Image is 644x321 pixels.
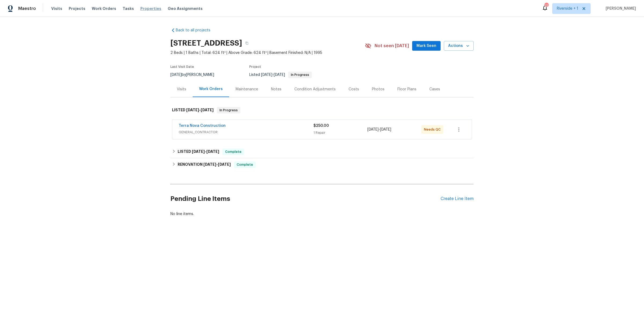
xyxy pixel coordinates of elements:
span: - [203,163,231,166]
h6: LISTED [172,107,214,113]
button: Actions [444,41,474,51]
button: Copy Address [242,38,252,48]
div: Maintenance [236,87,258,92]
div: LISTED [DATE]-[DATE]Complete [170,145,474,158]
span: In Progress [217,108,240,113]
div: Photos [372,87,385,92]
span: Complete [223,149,244,154]
span: Listed [249,73,312,77]
span: Maestro [18,6,36,11]
span: [DATE] [380,128,391,131]
h6: LISTED [178,149,219,155]
span: - [186,108,214,112]
h6: RENOVATION [178,161,231,168]
div: 1 Repair [313,130,367,135]
a: Terra Nova Construction [179,124,226,128]
span: Tasks [123,7,134,10]
span: Not seen [DATE] [375,43,409,49]
span: - [367,127,391,132]
div: 17 [544,3,548,9]
div: RENOVATION [DATE]-[DATE]Complete [170,158,474,171]
div: Create Line Item [441,196,474,201]
span: Projects [69,6,85,11]
span: Properties [140,6,161,11]
h2: [STREET_ADDRESS] [170,40,242,46]
span: [DATE] [186,108,199,112]
div: Notes [271,87,281,92]
span: 2 Beds | 1 Baths | Total: 624 ft² | Above Grade: 624 ft² | Basement Finished: N/A | 1995 [170,50,365,56]
span: Needs QC [424,127,443,132]
div: Condition Adjustments [294,87,336,92]
div: by [PERSON_NAME] [170,72,221,78]
div: Work Orders [199,86,223,92]
span: [DATE] [170,73,182,77]
span: [DATE] [274,73,285,77]
span: Visits [51,6,62,11]
span: [DATE] [192,150,205,153]
span: Geo Assignments [168,6,203,11]
span: Project [249,65,261,68]
span: - [261,73,285,77]
span: [DATE] [261,73,272,77]
span: [DATE] [367,128,379,131]
div: Floor Plans [397,87,416,92]
span: Last Visit Date [170,65,194,68]
h2: Pending Line Items [170,186,441,211]
span: GENERAL_CONTRACTOR [179,130,313,135]
span: [DATE] [218,163,231,166]
span: Mark Seen [416,43,436,49]
div: Costs [349,87,359,92]
div: Cases [429,87,440,92]
span: In Progress [289,73,311,76]
div: No line items. [170,211,474,217]
span: [DATE] [201,108,214,112]
a: Back to all projects [170,28,222,33]
button: Mark Seen [412,41,441,51]
span: Actions [448,43,469,49]
span: [DATE] [206,150,219,153]
span: $250.00 [313,124,329,128]
span: Complete [235,162,255,167]
span: [DATE] [203,163,216,166]
span: Riverside + 1 [557,6,578,11]
span: - [192,150,219,153]
div: Visits [177,87,186,92]
div: LISTED [DATE]-[DATE]In Progress [170,102,474,119]
span: Work Orders [92,6,116,11]
span: [PERSON_NAME] [603,6,636,11]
